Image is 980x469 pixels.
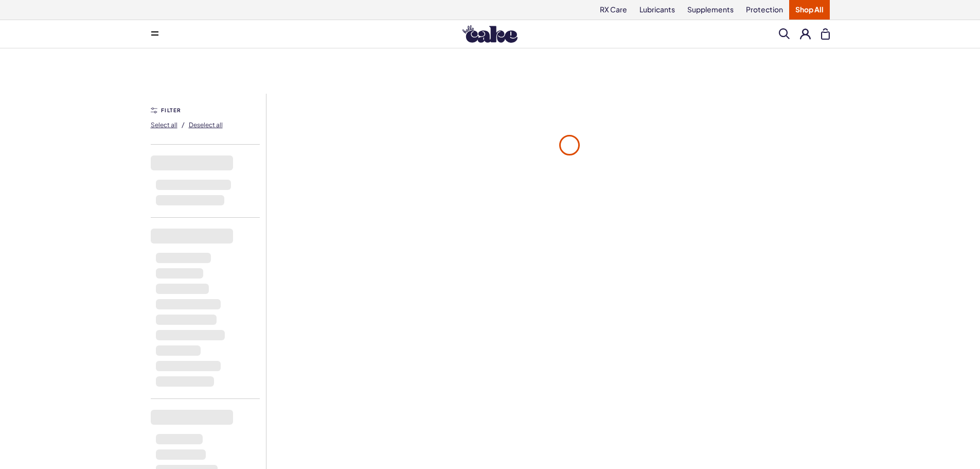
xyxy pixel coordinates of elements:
[462,25,518,43] img: Hello Cake
[182,120,185,129] span: /
[189,121,223,129] span: Deselect all
[151,121,177,129] span: Select all
[189,116,223,133] button: Deselect all
[151,116,177,133] button: Select all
